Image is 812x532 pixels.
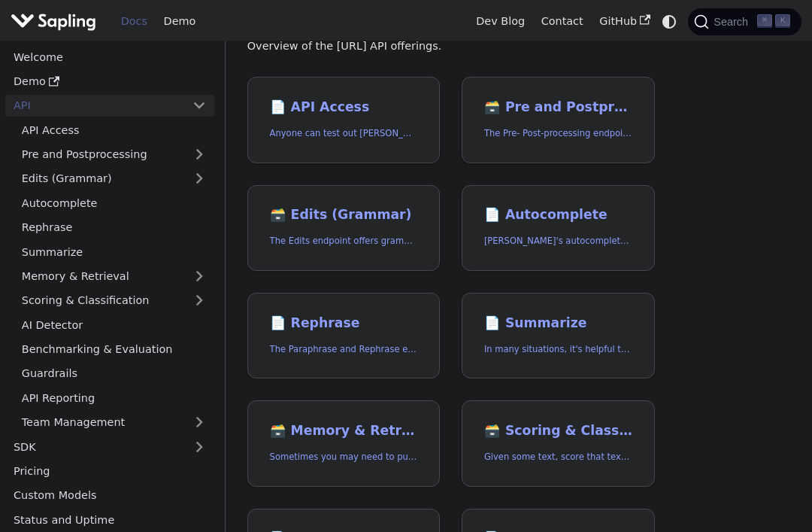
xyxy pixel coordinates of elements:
[533,10,592,33] a: Contact
[462,185,655,272] a: 📄️ Autocomplete[PERSON_NAME]'s autocomplete provides predictions of the next few characters or words
[14,363,214,385] a: Guardrails
[270,450,418,464] p: Sometimes you may need to pull in external information that doesn't fit in the context size of an...
[270,99,418,116] h2: API Access
[247,185,441,272] a: 🗃️ Edits (Grammar)The Edits endpoint offers grammar and spell checking.
[484,315,632,332] h2: Summarize
[757,14,772,28] kbd: ⌘
[484,207,632,223] h2: Autocomplete
[5,461,214,482] a: Pricing
[11,11,96,32] img: Sapling.ai
[5,95,184,117] a: API
[484,234,632,248] p: Sapling's autocomplete provides predictions of the next few characters or words
[14,290,214,312] a: Scoring & Classification
[468,10,532,33] a: Dev Blog
[484,423,632,439] h2: Scoring & Classification
[184,95,214,117] button: Collapse sidebar category 'API'
[5,485,214,506] a: Custom Models
[270,342,418,357] p: The Paraphrase and Rephrase endpoints offer paraphrasing for particular styles.
[484,99,632,116] h2: Pre and Postprocessing
[113,10,156,33] a: Docs
[270,126,418,141] p: Anyone can test out Sapling's API. To get started with the API, simply:
[5,46,214,68] a: Welcome
[11,11,101,32] a: Sapling.ai
[14,217,214,239] a: Rephrase
[14,241,214,263] a: Summarize
[484,126,632,141] p: The Pre- Post-processing endpoints offer tools for preparing your text data for ingestation as we...
[247,400,441,487] a: 🗃️ Memory & RetrievalSometimes you may need to pull in external information that doesn't fit in t...
[270,207,418,223] h2: Edits (Grammar)
[659,11,680,32] button: Switch between dark and light mode (currently system mode)
[775,14,790,28] kbd: K
[5,509,214,530] a: Status and Uptime
[14,168,214,190] a: Edits (Grammar)
[484,450,632,464] p: Given some text, score that text or classify it into one of a set of pre-specified categories.
[270,315,418,332] h2: Rephrase
[247,77,441,163] a: 📄️ API AccessAnyone can test out [PERSON_NAME]'s API. To get started with the API, simply:
[184,436,214,458] button: Expand sidebar category 'SDK'
[14,314,214,336] a: AI Detector
[270,234,418,248] p: The Edits endpoint offers grammar and spell checking.
[462,400,655,487] a: 🗃️ Scoring & ClassificationGiven some text, score that text or classify it into one of a set of p...
[5,436,184,458] a: SDK
[14,412,214,433] a: Team Management
[247,293,441,379] a: 📄️ RephraseThe Paraphrase and Rephrase endpoints offer paraphrasing for particular styles.
[591,10,658,33] a: GitHub
[14,387,214,409] a: API Reporting
[484,342,632,357] p: In many situations, it's helpful to summarize a longer document into a shorter, more easily diges...
[462,77,655,163] a: 🗃️ Pre and PostprocessingThe Pre- Post-processing endpoints offer tools for preparing your text d...
[14,144,214,166] a: Pre and Postprocessing
[14,266,214,287] a: Memory & Retrieval
[14,339,214,360] a: Benchmarking & Evaluation
[14,119,214,141] a: API Access
[462,293,655,379] a: 📄️ SummarizeIn many situations, it's helpful to summarize a longer document into a shorter, more ...
[5,71,214,93] a: Demo
[247,38,655,56] p: Overview of the [URL] API offerings.
[14,192,214,214] a: Autocomplete
[270,423,418,439] h2: Memory & Retrieval
[709,16,757,28] span: Search
[688,8,801,35] button: Search (Command+K)
[156,10,204,33] a: Demo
